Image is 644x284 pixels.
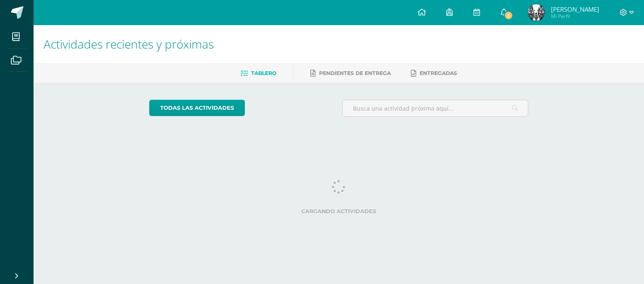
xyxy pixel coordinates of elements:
[551,5,599,13] span: [PERSON_NAME]
[528,4,545,21] img: 961d3f7f74cd533cbf8b64f66c896f09.png
[44,36,214,52] span: Actividades recientes y próximas
[319,70,391,76] span: Pendientes de entrega
[149,100,245,116] a: todas las Actividades
[420,70,457,76] span: Entregadas
[343,100,528,116] input: Busca una actividad próxima aquí...
[149,208,529,214] label: Cargando actividades
[241,67,276,80] a: Tablero
[504,11,513,20] span: 1
[251,70,276,76] span: Tablero
[551,13,599,20] span: Mi Perfil
[310,67,391,80] a: Pendientes de entrega
[411,67,457,80] a: Entregadas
